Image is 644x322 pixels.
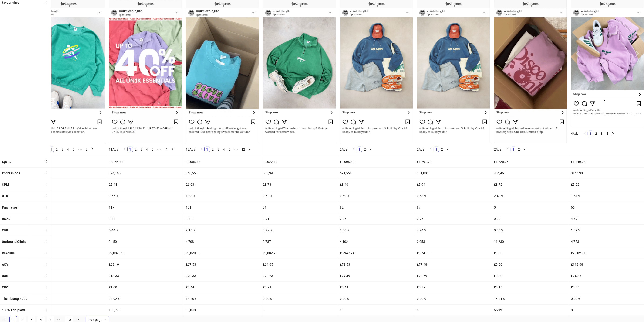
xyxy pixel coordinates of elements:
[2,1,19,4] b: Screenshot
[428,147,434,152] button: left
[30,270,107,281] div: £18.78
[2,318,5,321] span: left
[30,168,107,179] div: 530,849
[44,240,47,243] span: sort-ascending
[44,160,47,163] span: sort-descending
[150,147,155,152] a: 5
[610,131,616,136] button: right
[107,179,184,190] div: £5.44
[107,156,184,167] div: £2,144.54
[122,147,127,152] li: Previous Page
[415,202,492,213] div: 87
[200,147,203,150] span: left
[184,179,261,190] div: £6.03
[170,147,175,152] li: Next Page
[71,147,76,152] li: 5
[184,305,261,316] div: 33,040
[261,213,338,224] div: 2.91
[338,179,415,190] div: £3.40
[30,190,107,202] div: 0.79 %
[2,160,11,164] b: Spend
[261,190,338,202] div: 0.52 %
[261,305,338,316] div: 0
[247,147,252,152] button: right
[210,147,215,152] a: 2
[221,147,226,152] a: 4
[2,251,15,255] b: Revenue
[84,147,89,152] li: 8
[415,168,492,179] div: 301,883
[338,247,415,259] div: £5,947.74
[89,147,95,152] button: right
[77,318,80,321] span: right
[184,156,261,167] div: £2,053.55
[216,147,221,152] li: 3
[611,132,614,135] span: right
[123,147,126,150] span: left
[511,147,516,152] a: 1
[261,270,338,281] div: £22.23
[44,308,47,312] span: sort-ascending
[351,147,357,152] li: Previous Page
[516,147,522,152] li: 2
[210,147,216,152] li: 2
[492,168,569,179] div: 464,461
[107,282,184,293] div: £1.00
[232,147,240,152] span: •••
[338,156,415,167] div: £2,008.42
[44,206,47,209] span: sort-ascending
[2,183,9,186] b: CPM
[415,179,492,190] div: £5.94
[44,274,47,277] span: sort-ascending
[428,147,434,152] li: Previous Page
[604,131,610,136] li: 4
[369,147,372,150] span: right
[155,147,163,152] span: •••
[71,147,76,152] a: 5
[107,305,184,316] div: 105,748
[227,147,232,152] a: 5
[522,147,527,152] li: Next Page
[415,225,492,236] div: 4.24 %
[2,217,10,221] b: ROAS
[60,147,65,152] li: 3
[439,147,445,152] li: 2
[511,147,516,152] li: 1
[107,270,184,281] div: £18.33
[2,308,25,312] b: 100% Thruplays
[216,147,221,152] a: 3
[199,147,204,152] button: left
[434,147,439,152] li: 1
[415,190,492,202] div: 0.68 %
[107,213,184,224] div: 3.44
[184,236,261,247] div: 4,708
[2,206,17,209] b: Purchases
[44,183,47,186] span: sort-ascending
[2,285,8,289] b: CPC
[582,131,588,136] li: Previous Page
[91,147,94,150] span: right
[415,247,492,259] div: £6,741.03
[60,147,65,152] a: 3
[65,147,71,152] a: 4
[261,247,338,259] div: £5,882.70
[505,147,511,152] li: Previous Page
[232,147,240,152] li: Next 5 Pages
[44,229,47,232] span: sort-ascending
[44,263,47,266] span: sort-ascending
[445,147,450,152] button: right
[261,156,338,167] div: £2,022.60
[107,190,184,202] div: 0.55 %
[30,202,107,213] div: 124
[338,282,415,293] div: £0.49
[492,225,569,236] div: 0.00 %
[107,293,184,304] div: 26.92 %
[446,147,449,150] span: right
[362,147,368,152] li: 2
[2,274,8,278] b: CAC
[415,259,492,270] div: £77.48
[357,147,362,152] a: 1
[368,147,373,152] li: Next Page
[338,293,415,304] div: 0.00 %
[492,156,569,167] div: £1,725.73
